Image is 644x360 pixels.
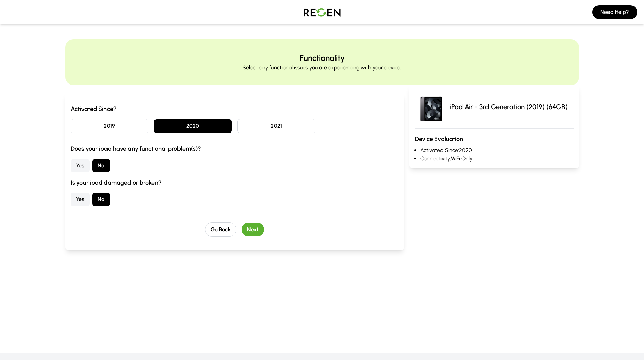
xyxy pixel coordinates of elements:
[92,159,110,172] button: No
[205,222,236,237] button: Go Back
[237,119,315,133] button: 2021
[71,119,149,133] button: 2019
[415,91,447,123] img: iPad Air - 3rd Generation (2019)
[71,104,399,114] h3: Activated Since?
[450,102,568,112] p: iPad Air - 3rd Generation (2019) (64GB)
[299,3,346,22] img: Logo
[300,53,345,64] h2: Functionality
[154,119,232,133] button: 2020
[420,154,573,163] li: Connectivity: WiFi Only
[71,144,399,153] h3: Does your ipad have any functional problem(s)?
[71,159,90,172] button: Yes
[243,64,401,72] p: Select any functional issues you are experiencing with your device.
[420,146,573,154] li: Activated Since: 2020
[242,223,264,236] button: Next
[415,134,573,144] h3: Device Evaluation
[71,178,399,187] h3: Is your ipad damaged or broken?
[592,5,637,19] button: Need Help?
[71,193,90,206] button: Yes
[92,193,110,206] button: No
